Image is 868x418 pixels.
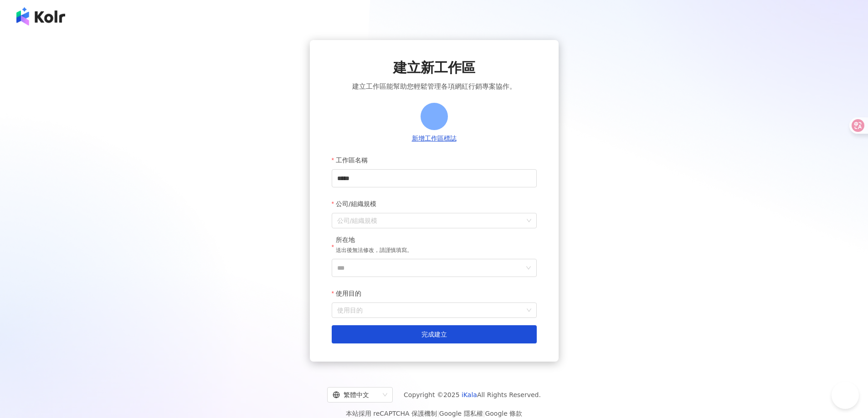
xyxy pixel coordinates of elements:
p: 送出後無法修改，請謹慎填寫。 [336,246,412,255]
a: Google 隱私權 [439,410,483,417]
div: 所在地 [336,236,412,245]
label: 公司/組織規模 [332,195,383,213]
span: down [526,265,531,271]
span: | [483,410,485,417]
span: 完成建立 [421,331,447,338]
span: Copyright © 2025 All Rights Reserved. [404,389,541,400]
span: 建立工作區能幫助您輕鬆管理各項網紅行銷專案協作。 [352,81,516,92]
button: 完成建立 [332,325,537,343]
button: 新增工作區標誌 [409,134,459,144]
input: 工作區名稱 [332,169,537,187]
div: 繁體中文 [333,388,379,402]
img: logo [16,7,65,25]
label: 工作區名稱 [332,151,375,169]
a: Google 條款 [485,410,522,417]
iframe: Help Scout Beacon - Open [832,382,859,409]
span: | [437,410,439,417]
a: iKala [462,391,477,398]
label: 使用目的 [332,284,368,302]
span: 建立新工作區 [393,58,475,77]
